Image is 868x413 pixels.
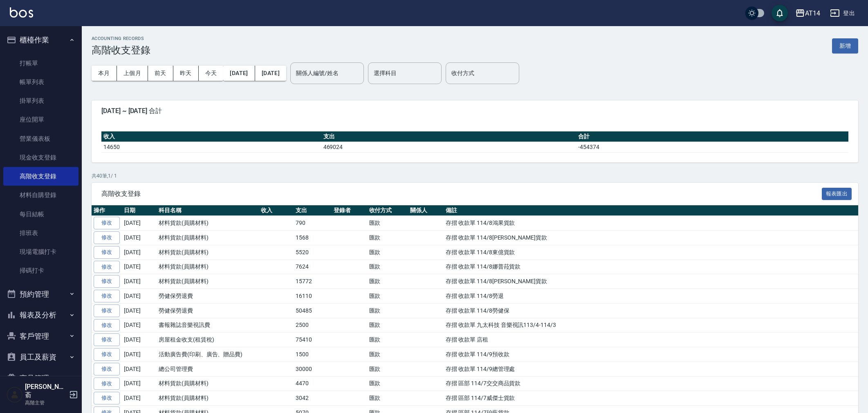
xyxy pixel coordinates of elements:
td: 15772 [294,274,332,289]
a: 排班表 [3,224,79,242]
a: 營業儀表板 [3,129,79,148]
p: 共 40 筆, 1 / 1 [92,172,858,180]
td: 30000 [294,362,332,376]
span: 高階收支登錄 [101,190,822,198]
td: 7624 [294,260,332,274]
td: [DATE] [122,245,157,260]
td: 存摺 收款單 114/8[PERSON_NAME]貨款 [444,274,858,289]
td: [DATE] [122,347,157,362]
td: 790 [294,216,332,231]
button: 報表及分析 [3,304,79,326]
a: 座位開單 [3,110,79,129]
a: 報表匯出 [822,189,852,197]
a: 高階收支登錄 [3,167,79,186]
a: 材料自購登錄 [3,186,79,204]
th: 收入 [259,205,294,216]
td: 匯款 [367,245,408,260]
a: 帳單列表 [3,73,79,91]
button: 客戶管理 [3,326,79,347]
th: 收入 [101,131,321,142]
a: 修改 [94,392,120,404]
td: 存摺 收款單 114/9預收款 [444,347,858,362]
td: 存摺 收款單 店租 [444,333,858,347]
td: [DATE] [122,391,157,406]
th: 日期 [122,205,157,216]
h2: ACCOUNTING RECORDS [92,36,150,41]
a: 修改 [94,348,120,361]
h5: [PERSON_NAME]萮 [25,383,67,399]
td: 匯款 [367,303,408,318]
td: 總公司管理費 [157,362,259,376]
a: 新增 [832,42,858,49]
td: [DATE] [122,362,157,376]
td: [DATE] [122,303,157,318]
th: 支出 [294,205,332,216]
td: [DATE] [122,318,157,333]
a: 修改 [94,290,120,302]
td: 書報雜誌音樂視訊費 [157,318,259,333]
td: 材料貨款(員購材料) [157,274,259,289]
td: 存摺 收款單 九太科技 音樂視訊113/4-114/3 [444,318,858,333]
th: 操作 [92,205,122,216]
td: 16110 [294,289,332,304]
td: 匯款 [367,318,408,333]
button: AT14 [792,5,823,22]
td: 存摺 收款單 114/8娜普菈貨款 [444,260,858,274]
td: [DATE] [122,333,157,347]
td: [DATE] [122,376,157,391]
td: 5520 [294,245,332,260]
a: 修改 [94,319,120,332]
button: 登出 [827,6,858,21]
td: 匯款 [367,376,408,391]
td: 材料貨款(員購材料) [157,231,259,245]
td: 材料貨款(員購材料) [157,245,259,260]
a: 修改 [94,304,120,317]
a: 修改 [94,217,120,229]
td: 勞健保勞退費 [157,289,259,304]
th: 合計 [576,131,848,142]
button: 前天 [148,66,173,81]
button: 員工及薪資 [3,346,79,368]
button: 預約管理 [3,284,79,305]
td: 匯款 [367,289,408,304]
td: 2500 [294,318,332,333]
td: 存摺 區部 114/7威傑士貨款 [444,391,858,406]
td: 存摺 收款單 114/8東億貨款 [444,245,858,260]
a: 修改 [94,231,120,244]
td: [DATE] [122,216,157,231]
a: 修改 [94,333,120,346]
td: 材料貨款(員購材料) [157,376,259,391]
button: 今天 [199,66,224,81]
td: 469024 [321,142,576,152]
th: 支出 [321,131,576,142]
a: 修改 [94,246,120,259]
td: 勞健保勞退費 [157,303,259,318]
button: save [772,5,788,21]
button: 新增 [832,38,858,53]
td: 匯款 [367,260,408,274]
td: 房屋租金收支(租賃稅) [157,333,259,347]
a: 修改 [94,261,120,273]
h3: 高階收支登錄 [92,44,150,56]
button: 上個月 [117,66,148,81]
td: [DATE] [122,274,157,289]
button: 櫃檯作業 [3,29,79,51]
button: [DATE] [223,66,255,81]
a: 掃碼打卡 [3,261,79,280]
a: 每日結帳 [3,205,79,224]
td: 材料貨款(員購材料) [157,216,259,231]
a: 修改 [94,363,120,375]
td: 存摺 收款單 114/8勞退 [444,289,858,304]
button: 報表匯出 [822,188,852,200]
td: 材料貨款(員購材料) [157,260,259,274]
td: 匯款 [367,333,408,347]
p: 高階主管 [25,399,67,406]
td: 50485 [294,303,332,318]
a: 修改 [94,377,120,390]
td: -454374 [576,142,848,152]
a: 修改 [94,275,120,288]
td: 1500 [294,347,332,362]
a: 掛單列表 [3,91,79,110]
td: 材料貨款(員購材料) [157,391,259,406]
button: 本月 [92,66,117,81]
